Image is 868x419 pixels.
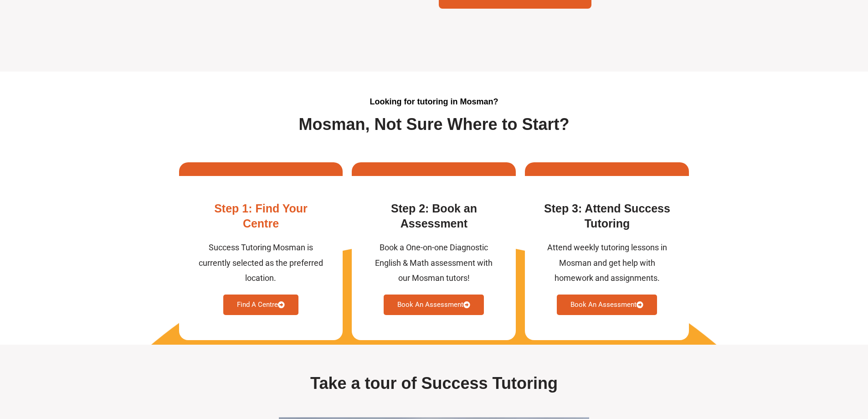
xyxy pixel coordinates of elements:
[294,97,575,107] h2: Looking for tutoring in Mosman?
[370,240,498,285] div: Book a One-on-one Diagnostic English & Math assessment with our Mosman tutors!
[384,295,484,315] a: Book An Assessment
[223,295,298,315] a: Find A Centre
[370,201,498,231] h3: Step 2: Book an Assessment
[203,373,665,394] h2: Take a tour of Success Tutoring
[543,201,671,231] h3: Step 3: Attend Success Tutoring
[294,116,575,133] h1: Mosman, Not Sure Where to Start?
[716,316,868,419] iframe: Chat Widget
[197,240,325,285] div: Success Tutoring Mosman is currently selected as the preferred location.
[557,295,657,315] a: Book An Assessment
[197,201,325,231] h3: Step 1: Find Your Centre
[543,240,671,285] div: Attend weekly tutoring lessons in Mosman and get help with homework and assignments.​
